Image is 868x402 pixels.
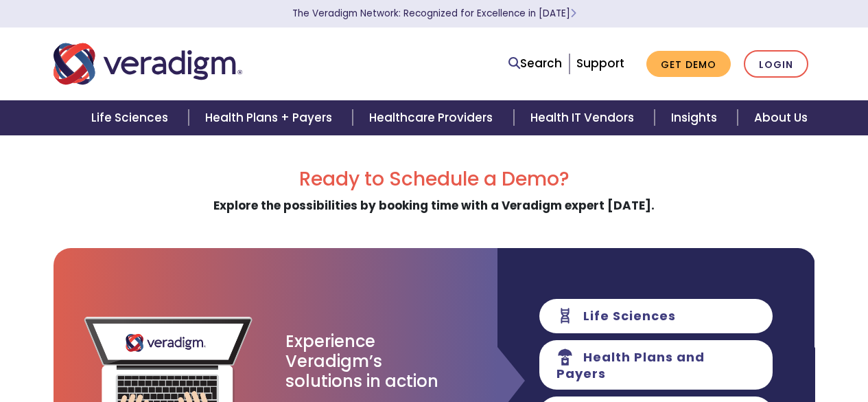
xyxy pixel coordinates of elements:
h2: Ready to Schedule a Demo? [54,168,815,191]
a: Health Plans + Payers [189,100,353,135]
a: About Us [738,100,824,135]
a: Support [576,55,624,71]
a: Insights [655,100,738,135]
a: Get Demo [646,51,731,78]
a: Search [508,54,562,73]
a: Login [744,50,808,78]
strong: Explore the possibilities by booking time with a Veradigm expert [DATE]. [213,197,655,214]
span: Learn More [570,7,576,20]
a: The Veradigm Network: Recognized for Excellence in [DATE]Learn More [292,7,576,20]
h3: Experience Veradigm’s solutions in action [285,332,440,391]
a: Healthcare Providers [353,100,513,135]
a: Health IT Vendors [514,100,655,135]
a: Life Sciences [75,100,189,135]
img: Veradigm logo [54,41,242,87]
